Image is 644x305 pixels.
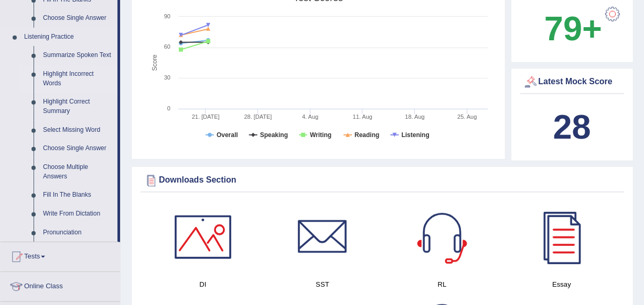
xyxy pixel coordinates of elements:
[405,114,424,120] tspan: 18. Aug
[353,114,372,120] tspan: 11. Aug
[38,158,117,186] a: Choose Multiple Answers
[217,131,238,139] tspan: Overall
[260,131,288,139] tspan: Speaking
[1,242,120,268] a: Tests
[268,279,377,290] h4: SST
[38,186,117,205] a: Fill In The Blanks
[38,223,117,242] a: Pronunciation
[38,93,117,120] a: Highlight Correct Summary
[507,279,616,290] h4: Essay
[167,105,170,111] text: 0
[388,279,497,290] h4: RL
[523,74,622,90] div: Latest Mock Score
[192,114,220,120] tspan: 21. [DATE]
[164,13,170,19] text: 90
[38,121,117,140] a: Select Missing Word
[310,131,331,139] tspan: Writing
[355,131,379,139] tspan: Reading
[19,28,117,47] a: Listening Practice
[38,9,117,28] a: Choose Single Answer
[457,114,477,120] tspan: 25. Aug
[402,131,430,139] tspan: Listening
[553,108,591,146] b: 28
[1,272,120,298] a: Online Class
[38,205,117,223] a: Write From Dictation
[164,43,170,50] text: 60
[302,114,318,120] tspan: 4. Aug
[148,279,257,290] h4: DI
[164,74,170,81] text: 30
[151,54,158,71] tspan: Score
[544,9,602,48] b: 79+
[143,173,621,188] div: Downloads Section
[38,139,117,158] a: Choose Single Answer
[38,46,117,65] a: Summarize Spoken Text
[38,65,117,93] a: Highlight Incorrect Words
[244,114,272,120] tspan: 28. [DATE]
